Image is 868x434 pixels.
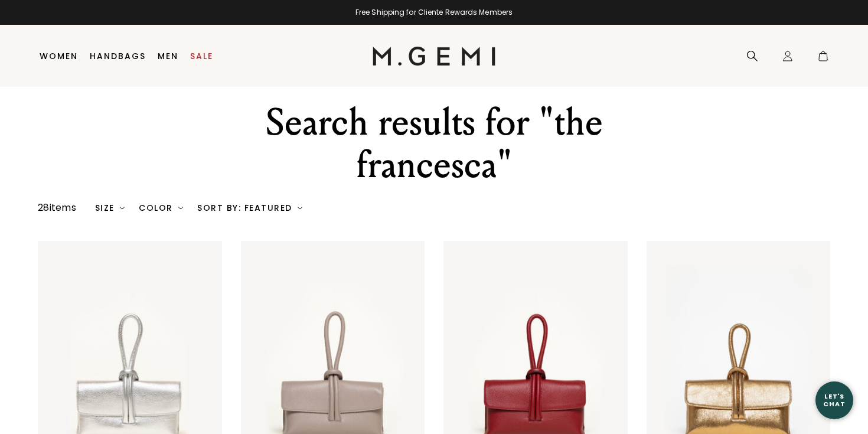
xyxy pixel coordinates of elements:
a: Handbags [90,51,146,61]
div: Color [139,203,183,213]
div: Sort By: Featured [197,203,302,213]
div: 28 items [38,201,76,215]
a: Women [40,51,78,61]
img: M.Gemi [373,47,496,66]
img: chevron-down.svg [298,205,302,210]
a: Sale [190,51,213,61]
div: Search results for "the francesca" [229,102,639,187]
img: chevron-down.svg [120,205,125,210]
div: Let's Chat [815,393,853,407]
img: chevron-down.svg [178,205,183,210]
div: Size [95,203,125,213]
a: Men [158,51,178,61]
